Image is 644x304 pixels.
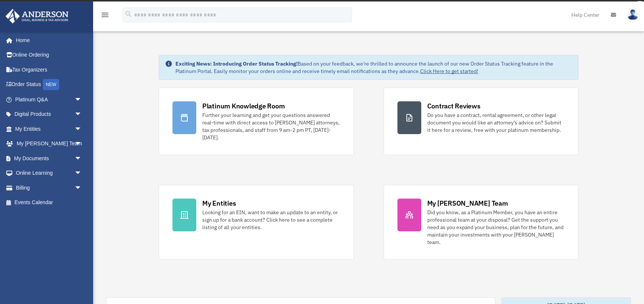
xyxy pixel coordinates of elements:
a: Home [5,33,89,48]
div: close [637,1,642,6]
div: Looking for an EIN, want to make an update to an entity, or sign up for a bank account? Click her... [202,209,340,231]
a: Digital Productsarrow_drop_down [5,107,93,122]
a: Platinum Knowledge Room Further your learning and get your questions answered real-time with dire... [159,88,354,155]
a: Online Learningarrow_drop_down [5,166,93,181]
a: menu [101,13,110,19]
i: menu [101,10,110,19]
span: arrow_drop_down [74,151,89,166]
div: Further your learning and get your questions answered real-time with direct access to [PERSON_NAM... [202,111,340,141]
a: My Entitiesarrow_drop_down [5,121,93,136]
div: NEW [43,79,59,90]
div: Did you know, as a Platinum Member, you have an entire professional team at your disposal? Get th... [427,209,565,246]
div: Based on your feedback, we're thrilled to announce the launch of our new Order Status Tracking fe... [175,60,572,75]
i: search [124,10,133,18]
a: Billingarrow_drop_down [5,180,93,195]
a: Click Here to get started! [420,68,478,75]
a: Order StatusNEW [5,77,93,92]
a: My [PERSON_NAME] Teamarrow_drop_down [5,136,93,151]
div: My [PERSON_NAME] Team [427,199,508,208]
a: Online Ordering [5,48,93,63]
a: My Entities Looking for an EIN, want to make an update to an entity, or sign up for a bank accoun... [159,185,354,260]
a: My [PERSON_NAME] Team Did you know, as a Platinum Member, you have an entire professional team at... [384,185,579,260]
strong: Exciting News: Introducing Order Status Tracking! [175,60,298,67]
div: My Entities [202,199,236,208]
div: Do you have a contract, rental agreement, or other legal document you would like an attorney's ad... [427,111,565,134]
a: Events Calendar [5,195,93,210]
a: Tax Organizers [5,62,93,77]
a: My Documentsarrow_drop_down [5,151,93,166]
span: arrow_drop_down [74,166,89,181]
img: User Pic [627,9,638,20]
span: arrow_drop_down [74,121,89,137]
div: Contract Reviews [427,101,480,111]
span: arrow_drop_down [74,92,89,107]
a: Platinum Q&Aarrow_drop_down [5,92,93,107]
span: arrow_drop_down [74,136,89,152]
span: arrow_drop_down [74,107,89,122]
a: Contract Reviews Do you have a contract, rental agreement, or other legal document you would like... [384,88,579,155]
span: arrow_drop_down [74,180,89,196]
div: Platinum Knowledge Room [202,101,285,111]
img: Anderson Advisors Platinum Portal [3,9,71,23]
